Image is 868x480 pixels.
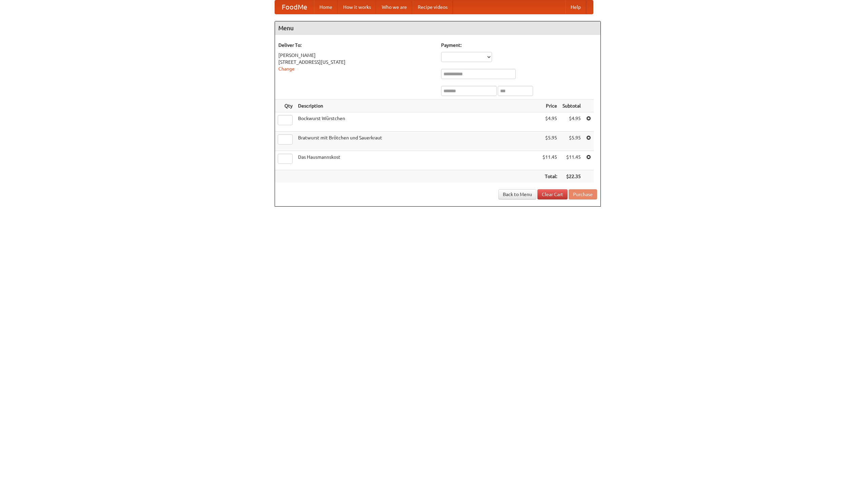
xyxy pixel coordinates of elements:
[275,100,295,112] th: Qty
[540,100,560,112] th: Price
[338,0,376,14] a: How it works
[275,21,600,35] h4: Menu
[565,0,586,14] a: Help
[540,151,560,170] td: $11.45
[412,0,453,14] a: Recipe videos
[540,170,560,183] th: Total:
[314,0,338,14] a: Home
[295,100,540,112] th: Description
[560,170,584,183] th: $22.35
[278,52,434,59] div: [PERSON_NAME]
[275,0,314,14] a: FoodMe
[560,100,584,112] th: Subtotal
[278,66,295,72] a: Change
[560,151,584,170] td: $11.45
[278,42,434,49] h5: Deliver To:
[295,112,540,132] td: Bockwurst Würstchen
[569,189,597,199] button: Purchase
[441,42,597,49] h5: Payment:
[540,132,560,151] td: $5.95
[537,189,568,199] a: Clear Cart
[560,112,584,132] td: $4.95
[295,151,540,170] td: Das Hausmannskost
[278,59,434,65] div: [STREET_ADDRESS][US_STATE]
[498,189,536,199] a: Back to Menu
[376,0,412,14] a: Who we are
[540,112,560,132] td: $4.95
[560,132,584,151] td: $5.95
[295,132,540,151] td: Bratwurst mit Brötchen und Sauerkraut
